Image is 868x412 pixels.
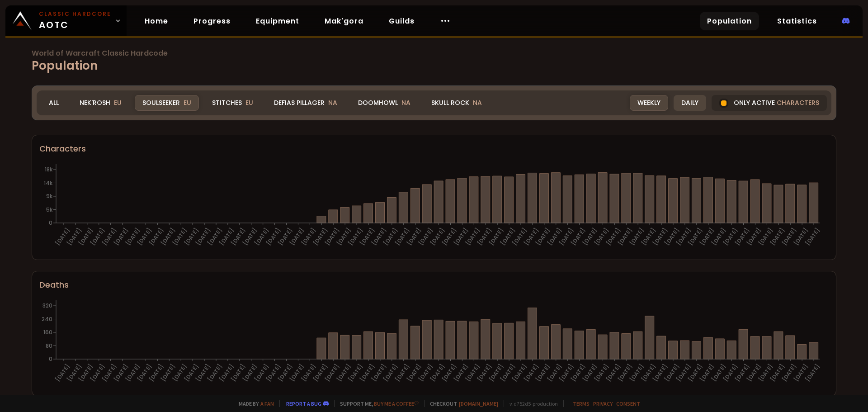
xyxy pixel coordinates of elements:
[401,98,410,107] span: NA
[476,227,493,247] text: [DATE]
[769,227,786,247] text: [DATE]
[616,400,640,407] a: Consent
[32,50,836,75] h1: Population
[534,363,552,383] text: [DATE]
[452,363,470,383] text: [DATE]
[260,400,274,407] a: a fan
[569,363,587,383] text: [DATE]
[72,95,129,111] div: Nek'Rosh
[288,227,306,247] text: [DATE]
[359,363,376,383] text: [DATE]
[804,363,821,383] text: [DATE]
[417,363,434,383] text: [DATE]
[698,363,716,383] text: [DATE]
[334,400,419,407] span: Support me,
[359,227,376,247] text: [DATE]
[464,363,481,383] text: [DATE]
[757,363,774,383] text: [DATE]
[230,363,247,383] text: [DATE]
[630,95,668,111] div: Weekly
[700,12,759,30] a: Population
[44,179,53,187] tspan: 14k
[317,12,371,30] a: Mak'gora
[616,227,634,247] text: [DATE]
[136,363,153,383] text: [DATE]
[194,363,212,383] text: [DATE]
[249,12,307,30] a: Equipment
[769,363,786,383] text: [DATE]
[335,227,353,247] text: [DATE]
[136,227,153,247] text: [DATE]
[476,363,493,383] text: [DATE]
[112,227,130,247] text: [DATE]
[66,363,83,383] text: [DATE]
[171,363,189,383] text: [DATE]
[253,363,270,383] text: [DATE]
[171,227,189,247] text: [DATE]
[473,98,482,107] span: NA
[745,363,763,383] text: [DATE]
[114,98,122,107] span: EU
[382,12,422,30] a: Guilds
[499,363,517,383] text: [DATE]
[206,227,224,247] text: [DATE]
[49,355,52,363] tspan: 0
[159,363,177,383] text: [DATE]
[722,227,739,247] text: [DATE]
[350,95,418,111] div: Doomhowl
[777,98,819,108] span: characters
[89,363,107,383] text: [DATE]
[186,12,238,30] a: Progress
[557,363,575,383] text: [DATE]
[675,227,693,247] text: [DATE]
[733,227,751,247] text: [DATE]
[557,227,575,247] text: [DATE]
[487,363,505,383] text: [DATE]
[77,227,95,247] text: [DATE]
[546,363,564,383] text: [DATE]
[573,400,590,407] a: Terms
[264,363,282,383] text: [DATE]
[628,363,646,383] text: [DATE]
[328,98,337,107] span: NA
[593,363,610,383] text: [DATE]
[628,227,646,247] text: [DATE]
[183,227,200,247] text: [DATE]
[184,98,191,107] span: EU
[288,363,306,383] text: [DATE]
[42,302,52,309] tspan: 320
[54,363,71,383] text: [DATE]
[593,227,610,247] text: [DATE]
[382,363,400,383] text: [DATE]
[206,363,224,383] text: [DATE]
[770,12,824,30] a: Statistics
[124,227,142,247] text: [DATE]
[710,363,727,383] text: [DATE]
[311,227,329,247] text: [DATE]
[651,363,669,383] text: [DATE]
[147,227,165,247] text: [DATE]
[54,227,71,247] text: [DATE]
[710,227,727,247] text: [DATE]
[42,315,52,323] tspan: 240
[581,227,599,247] text: [DATE]
[300,363,317,383] text: [DATE]
[464,227,481,247] text: [DATE]
[124,363,142,383] text: [DATE]
[41,95,66,111] div: All
[230,227,247,247] text: [DATE]
[286,400,321,407] a: Report a bug
[194,227,212,247] text: [DATE]
[112,363,130,383] text: [DATE]
[46,342,52,350] tspan: 80
[687,363,704,383] text: [DATE]
[523,227,540,247] text: [DATE]
[382,227,400,247] text: [DATE]
[663,227,681,247] text: [DATE]
[499,227,517,247] text: [DATE]
[311,363,329,383] text: [DATE]
[323,227,341,247] text: [DATE]
[264,227,282,247] text: [DATE]
[804,227,821,247] text: [DATE]
[675,363,693,383] text: [DATE]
